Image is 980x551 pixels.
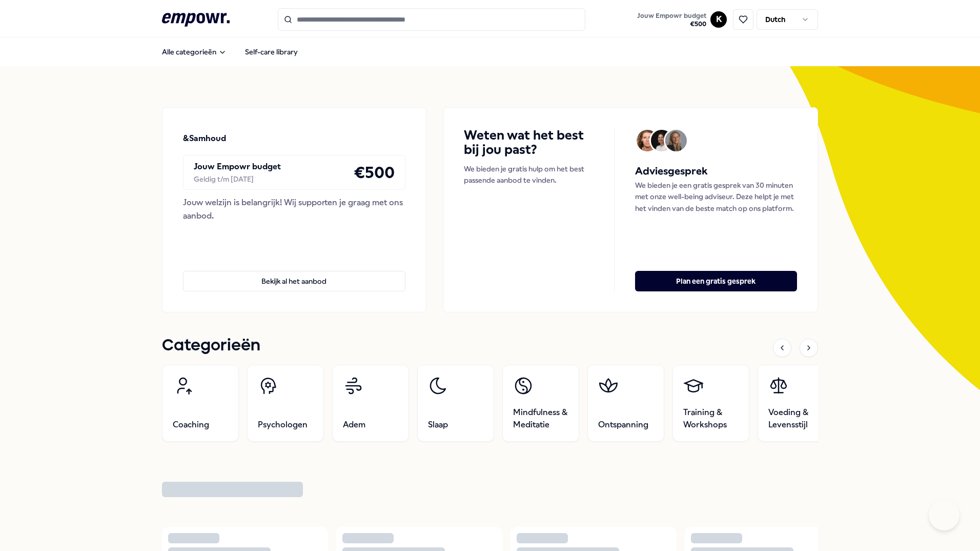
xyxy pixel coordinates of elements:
[332,365,409,442] a: Adem
[464,128,594,157] h4: Weten wat het best bij jou past?
[758,365,834,442] a: Voeding & Levensstijl
[635,180,797,214] p: We bieden je een gratis gesprek van 30 minuten met onze well-being adviseur. Deze helpt je met he...
[710,11,727,28] button: K
[768,406,824,431] span: Voeding & Levensstijl
[173,419,209,431] span: Coaching
[354,160,395,185] h4: € 500
[154,42,306,62] nav: Main
[428,419,448,431] span: Slaap
[587,365,664,442] a: Ontspanning
[665,130,687,151] img: Avatar
[502,365,579,442] a: Mindfulness & Meditatie
[247,365,324,442] a: Psychologen
[258,419,308,431] span: Psychologen
[237,42,306,62] a: Self-care library
[278,8,585,31] input: Search for products, categories or subcategories
[651,130,672,151] img: Avatar
[635,271,797,291] button: Plan een gratis gesprek
[598,419,648,431] span: Ontspanning
[183,196,405,222] div: Jouw welzijn is belangrijk! Wij supporten je graag met ons aanbod.
[929,500,959,530] iframe: Help Scout Beacon - Open
[162,333,260,359] h1: Categorieën
[635,163,797,180] h5: Adviesgesprek
[513,406,568,431] span: Mindfulness & Meditatie
[183,254,405,291] a: Bekijk al het aanbod
[162,365,239,442] a: Coaching
[637,20,706,28] span: € 500
[637,130,658,151] img: Avatar
[194,160,281,173] p: Jouw Empowr budget
[183,132,226,145] p: &Samhoud
[683,406,739,431] span: Training & Workshops
[417,365,494,442] a: Slaap
[154,42,235,62] button: Alle categorieën
[194,173,281,185] div: Geldig t/m [DATE]
[343,419,365,431] span: Adem
[633,9,710,30] a: Jouw Empowr budget€500
[464,163,594,186] p: We bieden je gratis hulp om het best passende aanbod te vinden.
[637,12,706,20] span: Jouw Empowr budget
[183,271,405,291] button: Bekijk al het aanbod
[672,365,749,442] a: Training & Workshops
[635,10,708,30] button: Jouw Empowr budget€500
